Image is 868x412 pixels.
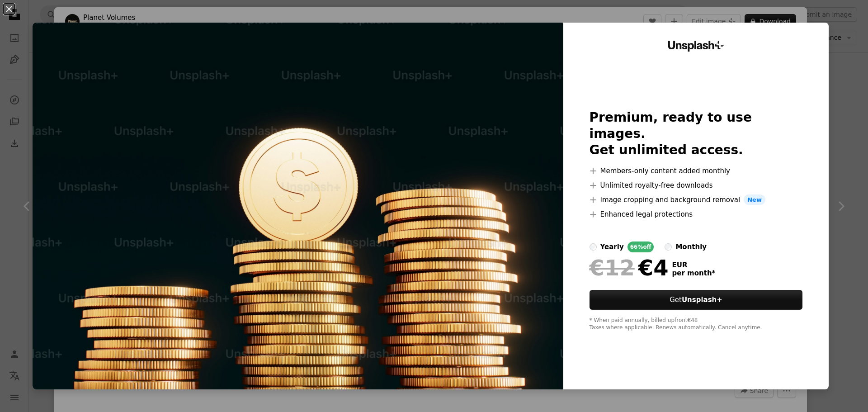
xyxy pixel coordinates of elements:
span: per month * [672,269,716,277]
input: yearly66%off [590,243,597,251]
input: monthly [665,243,672,251]
div: €4 [590,256,669,279]
h2: Premium, ready to use images. Get unlimited access. [590,109,803,158]
li: Members-only content added monthly [590,166,803,176]
li: Image cropping and background removal [590,194,803,205]
div: * When paid annually, billed upfront €48 Taxes where applicable. Renews automatically. Cancel any... [590,317,803,331]
span: €12 [590,256,635,279]
span: EUR [672,261,716,269]
span: New [744,194,765,205]
div: 66% off [627,242,654,252]
li: Enhanced legal protections [590,209,803,220]
div: monthly [675,242,707,252]
button: GetUnsplash+ [590,290,803,310]
strong: Unsplash+ [682,296,722,304]
div: yearly [600,242,624,252]
li: Unlimited royalty-free downloads [590,180,803,191]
